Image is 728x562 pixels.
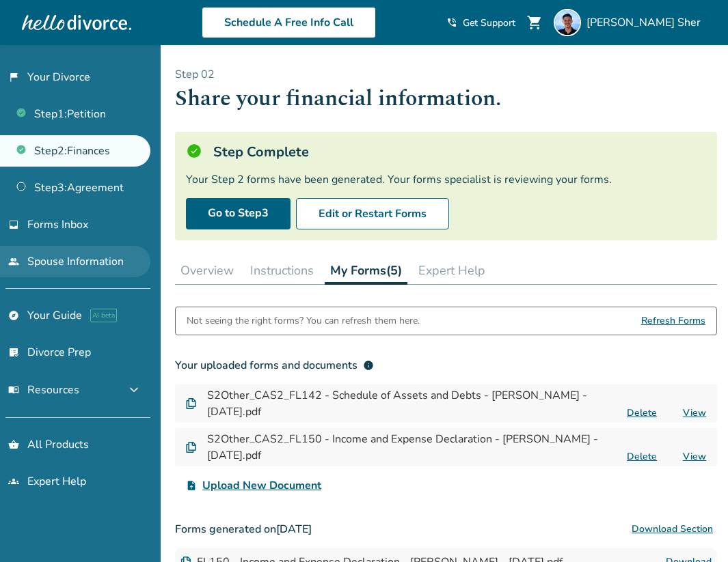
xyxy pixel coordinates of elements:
[683,450,706,463] a: View
[207,431,617,464] h4: S2Other_CAS2_FL150 - Income and Expense Declaration - [PERSON_NAME] - [DATE].pdf
[8,347,19,358] span: list_alt_check
[202,7,376,38] a: Schedule A Free Info Call
[126,382,142,398] span: expand_more
[202,477,321,494] span: Upload New Document
[175,82,717,115] h1: Share your financial information.
[213,143,309,161] h5: Step Complete
[175,67,717,82] p: Step 0 2
[623,406,661,420] button: Delete
[641,307,705,335] span: Refresh Forms
[175,357,374,374] div: Your uploaded forms and documents
[186,398,196,409] img: Document
[8,439,19,450] span: shopping_basket
[186,442,196,453] img: Document
[683,406,706,419] a: View
[623,449,661,464] button: Delete
[463,16,515,29] span: Get Support
[245,257,319,284] button: Instructions
[8,384,19,395] span: menu_book
[27,217,88,232] span: Forms Inbox
[90,309,117,322] span: AI beta
[8,219,19,230] span: inbox
[8,72,19,83] span: flag_2
[207,387,617,420] h4: S2Other_CAS2_FL142 - Schedule of Assets and Debts - [PERSON_NAME] - [DATE].pdf
[296,198,449,229] button: Edit or Restart Forms
[175,257,239,284] button: Overview
[175,516,717,543] h3: Forms generated on [DATE]
[446,16,515,29] a: phone_in_talkGet Support
[8,256,19,267] span: people
[186,198,291,229] a: Go to Step3
[526,14,543,31] span: shopping_cart
[325,257,407,285] button: My Forms(5)
[413,257,491,284] button: Expert Help
[554,9,581,36] img: Omar Sher
[186,480,197,491] span: upload_file
[187,307,420,335] div: Not seeing the right forms? You can refresh them here.
[8,382,79,397] span: Resources
[446,17,457,28] span: phone_in_talk
[363,360,374,371] span: info
[8,310,19,321] span: explore
[587,15,706,30] span: [PERSON_NAME] Sher
[186,172,706,187] div: Your Step 2 forms have been generated. Your forms specialist is reviewing your forms.
[628,516,717,543] button: Download Section
[8,476,19,487] span: groups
